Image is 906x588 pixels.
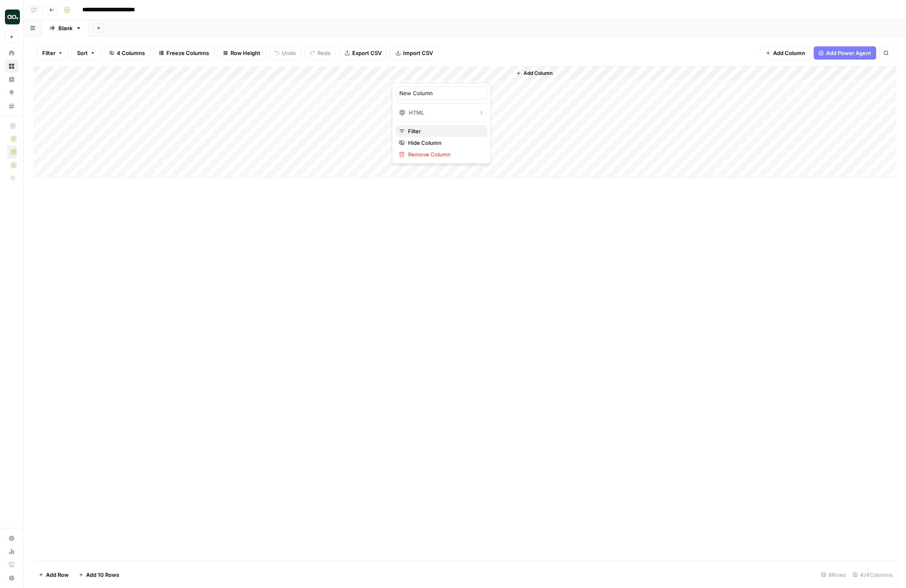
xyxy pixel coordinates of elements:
[166,49,209,57] span: Freeze Columns
[524,70,553,77] span: Add Column
[74,568,124,581] button: Add 10 Rows
[818,568,849,581] div: 6 Rows
[408,127,421,135] span: Filter
[408,150,451,158] span: Remove Column
[5,7,18,27] button: Workspace: AirOps Builders
[317,49,331,57] span: Redo
[5,99,18,113] a: Your Data
[34,568,74,581] button: Add Row
[305,46,336,60] button: Redo
[513,68,556,79] button: Add Column
[5,86,18,99] a: Opportunities
[282,49,296,57] span: Undo
[218,46,266,60] button: Row Height
[5,60,18,73] a: Browse
[231,49,260,57] span: Row Height
[86,571,119,579] span: Add 10 Rows
[5,545,18,558] a: Usage
[5,558,18,571] a: Learning Hub
[104,46,150,60] button: 4 Columns
[408,139,442,147] span: Hide Column
[760,46,810,60] button: Add Column
[5,532,18,545] a: Settings
[409,108,424,117] span: HTML
[814,46,876,60] button: Add Power Agent
[46,571,69,579] span: Add Row
[403,49,433,57] span: Import CSV
[5,571,18,585] button: Help + Support
[773,49,805,57] span: Add Column
[72,46,101,60] button: Sort
[352,49,382,57] span: Export CSV
[390,46,438,60] button: Import CSV
[5,10,20,24] img: AirOps Builders Logo
[5,46,18,60] a: Home
[37,46,68,60] button: Filter
[826,49,871,57] span: Add Power Agent
[269,46,301,60] button: Undo
[42,49,55,57] span: Filter
[154,46,214,60] button: Freeze Columns
[5,73,18,86] a: Insights
[42,20,89,36] a: Blank
[58,24,72,32] div: Blank
[117,49,145,57] span: 4 Columns
[77,49,88,57] span: Sort
[339,46,387,60] button: Export CSV
[849,568,896,581] div: 4/4 Columns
